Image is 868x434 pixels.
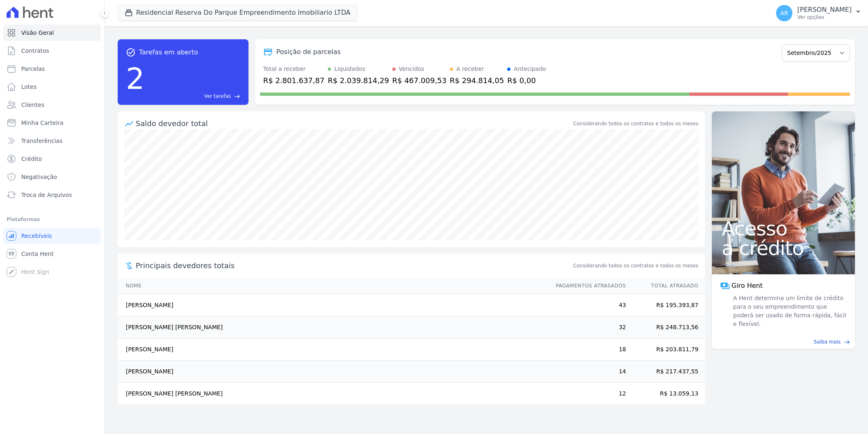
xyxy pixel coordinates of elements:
div: Considerando todos os contratos e todos os meses [573,120,698,127]
a: Visão Geral [3,25,101,41]
span: Principais devedores totais [136,260,572,271]
a: Clientes [3,97,101,113]
td: [PERSON_NAME] [118,361,548,383]
div: R$ 294.814,05 [450,75,504,86]
span: east [844,339,850,345]
td: [PERSON_NAME] [PERSON_NAME] [118,383,548,405]
a: Lotes [3,79,101,95]
div: Liquidados [334,65,365,73]
td: R$ 248.713,56 [626,316,705,339]
td: 12 [548,383,626,405]
td: 32 [548,316,626,339]
span: Considerando todos os contratos e todos os meses [573,262,698,269]
div: R$ 467.009,53 [392,75,447,86]
td: R$ 217.437,55 [626,361,705,383]
div: Saldo devedor total [136,118,572,129]
th: Pagamentos Atrasados [548,278,626,294]
p: [PERSON_NAME] [797,6,852,14]
span: Minha Carteira [21,119,63,127]
div: A receber [456,65,484,73]
div: 2 [126,57,145,100]
div: R$ 2.039.814,29 [328,75,389,86]
a: Contratos [3,43,101,59]
a: Ver tarefas east [148,93,240,100]
span: Transferências [21,137,63,145]
div: Total a receber [263,65,324,73]
button: Residencial Reserva Do Parque Empreendimento Imobiliario LTDA [118,5,358,20]
span: Tarefas em aberto [139,47,198,57]
span: Acesso [722,219,845,238]
td: [PERSON_NAME] [118,339,548,361]
span: Parcelas [21,65,45,73]
span: A Hent determina um limite de crédito para o seu empreendimento que poderá ser usado de forma ráp... [732,294,847,328]
div: Plataformas [7,215,98,224]
a: Parcelas [3,61,101,77]
span: Clientes [21,101,44,109]
div: Vencidos [399,65,424,73]
span: Troca de Arquivos [21,191,72,199]
span: Recebíveis [21,232,52,240]
td: R$ 203.811,79 [626,339,705,361]
span: task_alt [126,47,136,57]
span: a crédito [722,238,845,258]
div: R$ 2.801.637,87 [263,75,324,86]
span: AR [780,10,788,16]
span: Crédito [21,155,42,163]
div: R$ 0,00 [507,75,546,86]
span: Saiba mais [814,338,841,346]
th: Nome [118,278,548,294]
a: Recebíveis [3,228,101,244]
span: Ver tarefas [204,93,231,100]
td: R$ 195.393,87 [626,294,705,316]
span: Negativação [21,173,57,181]
td: R$ 13.059,13 [626,383,705,405]
span: Contratos [21,47,49,55]
span: east [234,93,240,99]
a: Minha Carteira [3,115,101,131]
td: [PERSON_NAME] [118,294,548,316]
a: Conta Hent [3,246,101,262]
td: [PERSON_NAME] [PERSON_NAME] [118,316,548,339]
td: 14 [548,361,626,383]
a: Transferências [3,133,101,149]
th: Total Atrasado [626,278,705,294]
a: Negativação [3,169,101,185]
td: 18 [548,339,626,361]
button: AR [PERSON_NAME] Ver opções [770,2,868,25]
span: Conta Hent [21,250,54,258]
div: Antecipado [514,65,546,73]
div: Posição de parcelas [276,47,341,57]
span: Lotes [21,83,37,91]
span: Giro Hent [732,281,763,291]
p: Ver opções [797,14,852,20]
span: Visão Geral [21,29,54,37]
a: Crédito [3,151,101,167]
a: Troca de Arquivos [3,187,101,203]
td: 43 [548,294,626,316]
a: Saiba mais east [717,338,850,346]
